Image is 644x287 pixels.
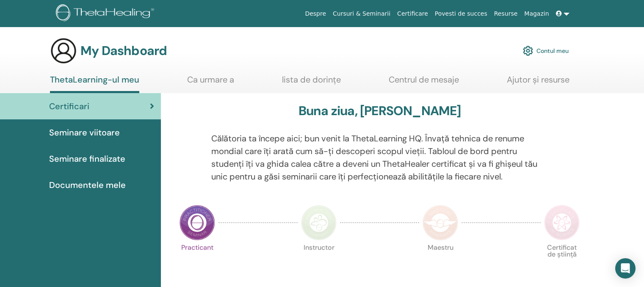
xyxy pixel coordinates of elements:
[523,41,569,60] a: Contul meu
[299,103,461,119] h3: Buna ziua, [PERSON_NAME]
[544,205,580,240] img: Certificate of Science
[56,4,157,23] img: logo.png
[523,44,533,58] img: cog.svg
[423,205,458,240] img: Master
[50,75,139,93] a: ThetaLearning-ul meu
[301,244,337,280] p: Instructor
[329,6,394,22] a: Cursuri & Seminarii
[423,244,458,280] p: Maestru
[49,179,126,191] span: Documentele mele
[49,152,125,165] span: Seminare finalizate
[544,244,580,280] p: Certificat de știință
[431,6,491,22] a: Povesti de succes
[180,205,215,240] img: Practitioner
[615,258,636,279] div: Open Intercom Messenger
[394,6,431,22] a: Certificare
[180,244,215,280] p: Practicant
[50,37,77,64] img: generic-user-icon.jpg
[80,43,167,58] h3: My Dashboard
[491,6,521,22] a: Resurse
[389,75,459,91] a: Centrul de mesaje
[301,205,337,240] img: Instructor
[521,6,552,22] a: Magazin
[211,132,548,183] p: Călătoria ta începe aici; bun venit la ThetaLearning HQ. Învață tehnica de renume mondial care îț...
[282,75,341,91] a: lista de dorințe
[49,126,120,139] span: Seminare viitoare
[49,100,89,113] span: Certificari
[187,75,234,91] a: Ca urmare a
[507,75,569,91] a: Ajutor și resurse
[301,6,329,22] a: Despre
